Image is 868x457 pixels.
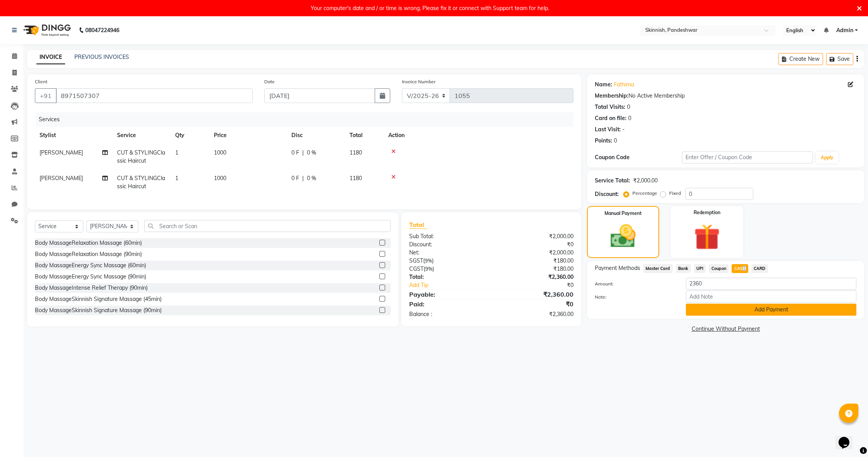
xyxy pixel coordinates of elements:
div: Card on file: [595,114,627,122]
a: PREVIOUS INVOICES [74,53,129,60]
div: ( ) [403,265,491,273]
span: Admin [836,26,853,34]
div: Membership: [595,92,629,100]
div: ( ) [403,257,491,265]
label: Invoice Number [402,78,436,85]
label: Date [264,78,275,85]
input: Add Note [686,290,856,302]
div: 0 [627,103,630,111]
span: SGST [409,257,423,264]
div: - [622,125,625,134]
input: Search or Scan [144,220,391,232]
a: Fathima [614,81,634,89]
span: Coupon [709,264,728,273]
span: 9% [425,258,432,264]
div: Name: [595,81,612,89]
div: ₹2,000.00 [633,177,658,185]
span: CUT & STYLINGClassic Haircut [117,175,165,190]
div: 0 [614,137,617,145]
input: Enter Offer / Coupon Code [682,151,813,163]
th: Action [384,127,573,144]
th: Stylist [35,127,112,144]
span: [PERSON_NAME] [40,175,83,182]
div: ₹2,360.00 [491,310,579,318]
label: Fixed [669,190,681,197]
div: Paid: [403,299,491,309]
div: Service Total: [595,177,630,185]
th: Total [345,127,384,144]
div: Discount: [403,241,491,249]
span: Master Card [643,264,673,273]
span: 0 F [291,149,299,157]
div: Body MassageRelaxation Massage (60min) [35,239,142,247]
a: Continue Without Payment [589,325,863,333]
div: ₹0 [506,281,579,289]
span: 1 [175,175,178,182]
span: 1180 [350,149,362,156]
span: 9% [425,266,432,272]
span: 0 % [307,174,316,182]
label: Percentage [632,190,657,197]
div: Payable: [403,290,491,299]
input: Amount [686,278,856,290]
div: Body MassageSkinnish Signature Massage (90min) [35,306,162,314]
div: Body MassageRelaxation Massage (90min) [35,250,142,258]
div: ₹0 [491,299,579,309]
div: Your computer's date and / or time is wrong, Please fix it or connect with Support team for help. [311,3,549,13]
span: [PERSON_NAME] [40,149,83,156]
span: Bank [676,264,691,273]
div: ₹180.00 [491,265,579,273]
span: Payment Methods [595,264,640,272]
div: Body MassageEnergy Sync Massage (60min) [35,261,146,270]
span: | [302,174,304,182]
th: Qty [170,127,209,144]
span: 1 [175,149,178,156]
input: Search by Name/Mobile/Email/Code [56,88,253,103]
span: CGST [409,265,424,272]
div: No Active Membership [595,92,856,100]
label: Redemption [694,209,720,216]
div: Services [36,112,579,127]
a: INVOICE [36,50,65,64]
th: Disc [287,127,345,144]
button: Add Payment [686,304,856,316]
button: Create New [778,53,823,65]
span: 0 % [307,149,316,157]
span: Total [409,221,427,229]
button: +91 [35,88,57,103]
label: Client [35,78,47,85]
div: ₹2,360.00 [491,290,579,299]
img: _gift.svg [686,221,728,253]
span: 0 F [291,174,299,182]
span: UPI [694,264,706,273]
a: Add Tip [403,281,506,289]
button: Apply [816,152,838,163]
div: Total: [403,273,491,281]
div: Balance : [403,310,491,318]
img: _cash.svg [603,222,644,251]
button: Save [826,53,853,65]
label: Amount: [589,280,680,287]
div: Last Visit: [595,125,621,134]
div: Discount: [595,190,619,198]
span: CARD [751,264,768,273]
div: Points: [595,137,612,145]
span: 1180 [350,175,362,182]
div: Coupon Code [595,153,682,161]
iframe: chat widget [835,426,860,449]
div: ₹180.00 [491,257,579,265]
b: 08047224946 [85,19,119,41]
div: Body MassageIntense Relief Therapy (90min) [35,284,148,292]
div: Total Visits: [595,103,625,111]
div: ₹2,360.00 [491,273,579,281]
img: logo [20,19,73,41]
div: ₹2,000.00 [491,232,579,241]
label: Manual Payment [604,210,642,217]
div: Net: [403,249,491,257]
div: Body MassageSkinnish Signature Massage (45min) [35,295,162,303]
span: | [302,149,304,157]
div: 0 [628,114,631,122]
span: 1000 [214,149,226,156]
th: Price [209,127,287,144]
th: Service [112,127,170,144]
